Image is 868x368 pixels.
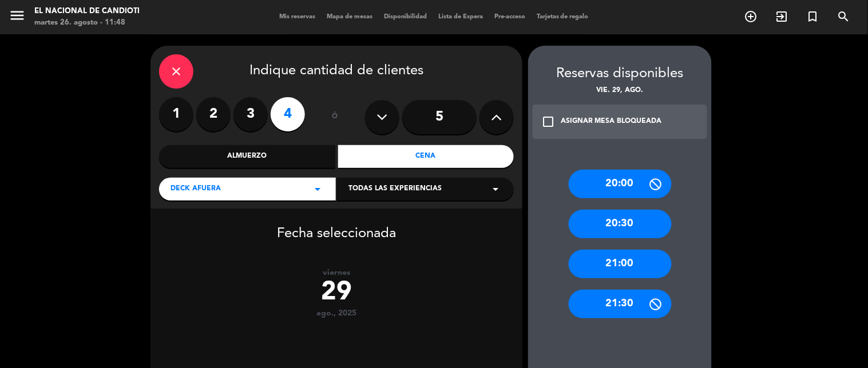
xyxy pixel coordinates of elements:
[433,14,489,20] span: Lista de Espera
[159,54,514,89] div: Indique cantidad de clientes
[489,182,502,196] i: arrow_drop_down
[569,250,672,278] div: 21:00
[9,7,26,24] i: menu
[531,14,594,20] span: Tarjetas de regalo
[316,97,354,137] div: ó
[150,268,522,278] div: viernes
[378,14,433,20] span: Disponibilidad
[196,97,231,131] label: 2
[150,209,522,245] div: Fecha seleccionada
[528,85,712,97] div: vie. 29, ago.
[569,170,672,198] div: 20:00
[775,10,789,23] i: exit_to_app
[744,10,758,23] i: add_circle_outline
[159,97,193,131] label: 1
[233,97,268,131] label: 3
[348,183,442,195] span: Todas las experiencias
[311,182,324,196] i: arrow_drop_down
[569,290,672,318] div: 21:30
[271,97,305,131] label: 4
[274,14,321,20] span: Mis reservas
[321,14,378,20] span: Mapa de mesas
[541,115,555,129] i: check_box_outline_blank
[34,6,140,17] div: El Nacional de Candioti
[171,183,221,195] span: DECK AFUERA
[569,210,672,238] div: 20:30
[837,10,851,23] i: search
[528,63,712,85] div: Reservas disponibles
[9,7,26,28] button: menu
[338,145,514,168] div: Cena
[561,116,662,127] div: ASIGNAR MESA BLOQUEADA
[34,17,140,29] div: martes 26. agosto - 11:48
[159,145,335,168] div: Almuerzo
[169,65,183,78] i: close
[150,278,522,309] div: 29
[489,14,531,20] span: Pre-acceso
[150,309,522,318] div: ago., 2025
[806,10,820,23] i: turned_in_not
